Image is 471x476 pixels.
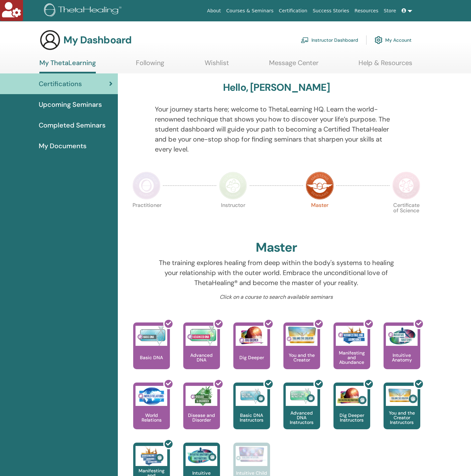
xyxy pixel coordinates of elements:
[301,33,358,47] a: Instructor Dashboard
[204,5,223,17] a: About
[333,383,370,443] a: Dig Deeper Instructors Dig Deeper Instructors
[133,383,170,443] a: World Relations World Relations
[63,34,132,46] h3: My Dashboard
[219,203,247,231] p: Instructor
[286,326,317,344] img: You and the Creator
[155,104,398,154] p: Your journey starts here; welcome to ThetaLearning HQ. Learn the world-renowned technique that sh...
[136,59,164,72] a: Following
[392,172,420,200] img: Certificate of Science
[136,386,167,406] img: World Relations
[359,59,412,72] a: Help & Resources
[155,258,398,288] p: The training explores healing from deep within the body's systems to healing your relationship wi...
[39,59,96,73] a: My ThetaLearning
[336,386,368,406] img: Dig Deeper Instructors
[381,5,399,17] a: Store
[183,322,220,383] a: Advanced DNA Advanced DNA
[155,293,398,301] p: Click on a course to search available seminars
[386,326,418,346] img: Intuitive Anatomy
[133,322,170,383] a: Basic DNA Basic DNA
[384,383,420,443] a: You and the Creator Instructors You and the Creator Instructors
[283,322,320,383] a: You and the Creator You and the Creator
[39,141,86,151] span: My Documents
[336,326,368,346] img: Manifesting and Abundance
[237,355,267,360] p: Dig Deeper
[283,353,320,362] p: You and the Creator
[133,172,161,200] img: Practitioner
[136,446,167,466] img: Manifesting and Abundance Instructors
[310,5,352,17] a: Success Stories
[283,411,320,425] p: Advanced DNA Instructors
[256,240,297,255] h2: Master
[205,59,229,72] a: Wishlist
[375,34,383,46] img: cog.svg
[183,413,220,422] p: Disease and Disorder
[269,59,318,72] a: Message Center
[39,99,102,109] span: Upcoming Seminars
[186,326,217,346] img: Advanced DNA
[384,353,420,362] p: Intuitive Anatomy
[39,79,82,89] span: Certifications
[333,413,370,422] p: Dig Deeper Instructors
[352,5,381,17] a: Resources
[384,322,420,383] a: Intuitive Anatomy Intuitive Anatomy
[236,446,267,462] img: Intuitive Child In Me Instructors
[392,203,420,231] p: Certificate of Science
[183,383,220,443] a: Disease and Disorder Disease and Disorder
[233,383,270,443] a: Basic DNA Instructors Basic DNA Instructors
[386,386,418,406] img: You and the Creator Instructors
[375,33,412,47] a: My Account
[236,326,267,346] img: Dig Deeper
[44,3,124,18] img: logo.png
[133,413,170,422] p: World Relations
[219,172,247,200] img: Instructor
[236,386,267,406] img: Basic DNA Instructors
[384,411,420,425] p: You and the Creator Instructors
[286,386,317,406] img: Advanced DNA Instructors
[333,350,370,365] p: Manifesting and Abundance
[133,203,161,231] p: Practitioner
[233,322,270,383] a: Dig Deeper Dig Deeper
[333,322,370,383] a: Manifesting and Abundance Manifesting and Abundance
[301,37,309,43] img: chalkboard-teacher.svg
[224,5,276,17] a: Courses & Seminars
[186,446,217,466] img: Intuitive Anatomy Instructors
[276,5,310,17] a: Certification
[136,326,167,346] img: Basic DNA
[186,386,217,406] img: Disease and Disorder
[306,203,334,231] p: Master
[39,120,105,130] span: Completed Seminars
[183,353,220,362] p: Advanced DNA
[223,81,330,93] h3: Hello, [PERSON_NAME]
[306,172,334,200] img: Master
[39,29,61,51] img: generic-user-icon.jpg
[283,383,320,443] a: Advanced DNA Instructors Advanced DNA Instructors
[233,413,270,422] p: Basic DNA Instructors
